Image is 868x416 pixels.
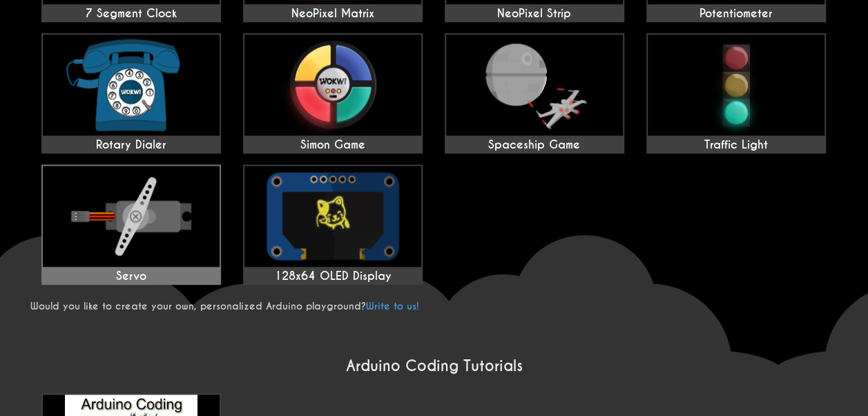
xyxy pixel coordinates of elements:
[646,33,826,153] a: Traffic Light
[648,138,824,152] div: Traffic Light
[244,35,421,135] img: Simon Game
[445,33,624,153] a: Spaceship Game
[446,7,623,21] div: NeoPixel Strip
[41,33,221,153] a: Rotary Dialer
[446,35,623,135] img: Spaceship Game
[41,164,221,285] a: Servo
[648,35,824,135] img: Traffic Light
[30,357,838,375] h2: Arduino Coding Tutorials
[244,138,421,152] div: Simon Game
[43,166,220,267] img: Servo
[243,164,423,285] a: 128x64 OLED Display
[244,7,421,21] div: NeoPixel Matrix
[648,7,824,21] div: Potentiometer
[244,166,421,267] img: 128x64 OLED Display
[43,7,220,21] div: 7 Segment Clock
[43,270,220,283] div: Servo
[244,270,421,283] div: 128x64 OLED Display
[243,33,423,153] a: Simon Game
[43,138,220,152] div: Rotary Dialer
[30,300,838,312] p: Would you like to create your own, personalized Arduino playground?
[446,138,623,152] div: Spaceship Game
[43,35,220,135] img: Rotary Dialer
[366,300,419,312] a: Write to us!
